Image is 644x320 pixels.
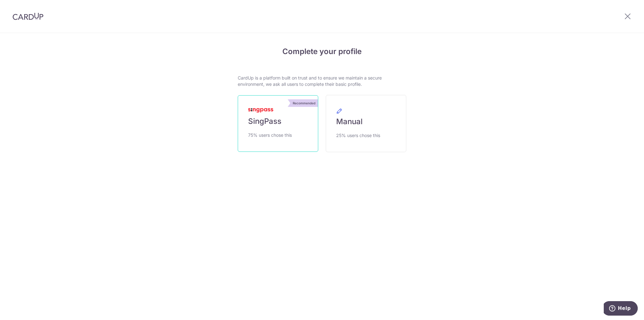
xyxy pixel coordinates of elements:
[248,116,281,126] span: SingPass
[14,4,27,10] span: Help
[336,132,380,139] span: 25% users chose this
[604,301,638,317] iframe: Opens a widget where you can find more information
[238,95,318,152] a: Recommended SingPass 75% users chose this
[336,117,363,127] span: Manual
[13,13,43,20] img: CardUp
[238,46,406,57] h4: Complete your profile
[290,99,318,107] div: Recommended
[238,75,406,87] p: CardUp is a platform built on trust and to ensure we maintain a secure environment, we ask all us...
[326,95,406,152] a: Manual 25% users chose this
[248,108,273,113] img: MyInfoLogo
[248,131,292,139] span: 75% users chose this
